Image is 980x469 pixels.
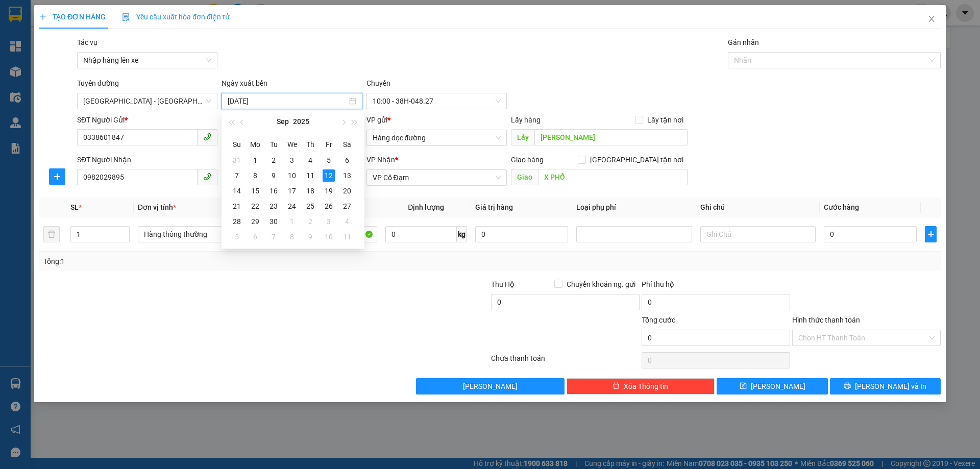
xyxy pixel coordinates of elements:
[408,203,444,211] span: Định lượng
[222,78,362,93] div: Ngày xuất bến
[301,168,320,183] td: 2025-09-11
[323,200,335,212] div: 26
[925,230,936,238] span: plus
[457,226,467,242] span: kg
[39,13,46,20] span: plus
[267,154,280,166] div: 2
[83,93,211,109] span: Hà Nội - Hà Tĩnh
[475,226,568,242] input: 0
[286,154,298,166] div: 3
[301,183,320,199] td: 2025-09-18
[228,153,246,168] td: 2025-08-31
[203,133,211,141] span: phone
[228,214,246,229] td: 2025-09-28
[246,168,264,183] td: 2025-09-08
[323,231,335,243] div: 10
[231,200,243,212] div: 21
[286,185,298,197] div: 17
[338,136,356,153] th: Sa
[70,203,79,211] span: SL
[338,229,356,244] td: 2025-10-11
[320,136,338,153] th: Fr
[917,5,946,34] button: Close
[228,95,347,107] input: 12/09/2025
[231,154,243,166] div: 31
[463,381,518,392] span: [PERSON_NAME]
[283,136,301,153] th: We
[283,229,301,244] td: 2025-10-08
[264,183,283,199] td: 2025-09-16
[572,198,696,217] th: Loại phụ phí
[264,214,283,229] td: 2025-09-30
[643,114,688,126] span: Lấy tận nơi
[39,13,106,21] span: TẠO ĐƠN HÀNG
[511,156,544,164] span: Giao hàng
[267,231,280,243] div: 7
[320,199,338,214] td: 2025-09-26
[77,114,217,126] div: SĐT Người Gửi
[511,116,541,124] span: Lấy hàng
[511,169,538,185] span: Giao
[624,381,668,392] span: Xóa Thông tin
[301,136,320,153] th: Th
[696,198,820,217] th: Ghi chú
[341,215,353,228] div: 4
[562,279,640,290] span: Chuyển khoản ng. gửi
[43,256,378,267] div: Tổng: 1
[320,229,338,244] td: 2025-10-10
[341,185,353,197] div: 20
[246,183,264,199] td: 2025-09-15
[373,130,501,145] span: Hàng dọc đường
[373,93,501,109] span: 10:00 - 38H-048.27
[228,183,246,199] td: 2025-09-14
[416,378,565,394] button: [PERSON_NAME]
[341,169,353,182] div: 13
[491,280,514,288] span: Thu Hộ
[341,231,353,243] div: 11
[249,200,261,212] div: 22
[341,154,353,166] div: 6
[700,226,816,242] input: Ghi Chú
[50,172,65,181] span: plus
[824,203,859,211] span: Cước hàng
[304,185,316,197] div: 18
[301,229,320,244] td: 2025-10-09
[366,114,507,126] div: VP gửi
[586,154,688,165] span: [GEOGRAPHIC_DATA] tận nơi
[511,129,534,145] span: Lấy
[267,169,280,182] div: 9
[264,229,283,244] td: 2025-10-07
[231,215,243,228] div: 28
[341,200,353,212] div: 27
[246,214,264,229] td: 2025-09-29
[293,111,309,132] button: 2025
[338,214,356,229] td: 2025-10-04
[283,214,301,229] td: 2025-10-01
[286,169,298,182] div: 10
[534,129,688,145] input: Dọc đường
[228,168,246,183] td: 2025-09-07
[323,185,335,197] div: 19
[338,183,356,199] td: 2025-09-20
[246,153,264,168] td: 2025-09-01
[122,13,130,21] img: icon
[231,185,243,197] div: 14
[283,168,301,183] td: 2025-09-10
[283,199,301,214] td: 2025-09-24
[122,13,230,21] span: Yêu cầu xuất hóa đơn điện tử
[304,215,316,228] div: 2
[538,169,688,185] input: Dọc đường
[366,78,507,93] div: Chuyến
[231,169,243,182] div: 7
[927,15,936,23] span: close
[138,203,176,211] span: Đơn vị tính
[320,153,338,168] td: 2025-09-05
[304,154,316,166] div: 4
[925,226,936,242] button: plus
[83,53,211,68] span: Nhập hàng lên xe
[301,153,320,168] td: 2025-09-04
[751,381,805,392] span: [PERSON_NAME]
[77,154,217,165] div: SĐT Người Nhận
[320,183,338,199] td: 2025-09-19
[323,169,335,182] div: 12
